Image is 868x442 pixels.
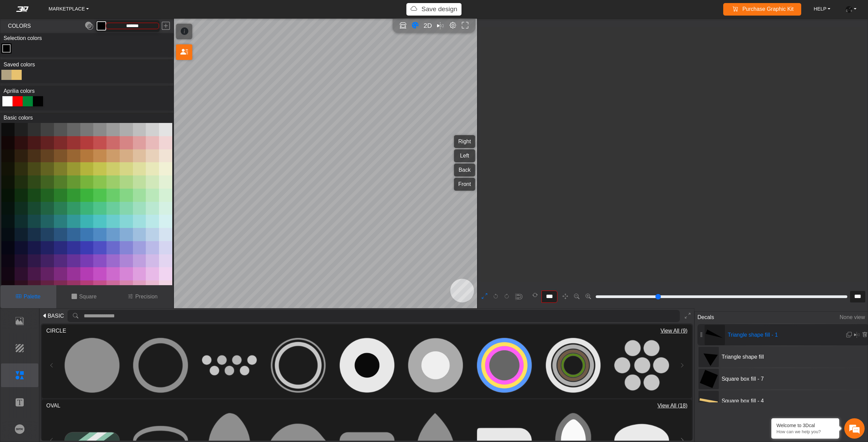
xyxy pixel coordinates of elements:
[410,21,420,31] button: Color tool
[406,3,461,16] button: Save design
[454,178,475,191] button: Front
[719,397,821,405] span: Square box fill - 4
[1,70,12,80] div: #B2A382
[41,311,65,321] button: BASIC
[840,311,865,323] span: None view
[719,375,821,383] span: Square box fill - 7
[479,291,490,302] button: Expand 2D editor
[697,311,714,323] span: Decals
[846,329,852,340] button: Duplicate
[408,338,463,393] img: 1118: dart sight
[776,429,834,434] p: How can we help you?
[13,96,23,106] div: #ff0000
[162,20,170,32] button: Save color
[47,312,64,320] span: BASIC
[854,329,860,340] button: Mirror
[0,285,56,308] button: Palette
[2,96,13,106] div: #ffffff
[421,4,457,14] p: Unsaved file
[340,338,394,393] img: 1101: target sight circle
[460,21,470,31] button: Full screen
[719,353,821,361] span: Triangle shape fill
[698,329,705,340] button: Change element position
[398,21,408,31] button: Open in Showroom
[46,402,60,410] span: OVAL
[728,3,796,16] a: Purchase Graphic Kit
[448,21,458,31] button: Editor settings
[0,33,173,57] div: Color Toggle
[660,327,688,335] span: View All (9)
[0,113,36,123] label: Basic colors
[0,86,38,96] label: Aprilia colors
[423,21,433,31] button: 2D
[454,164,475,176] button: Back
[1,43,12,54] div: #020202
[571,291,582,302] button: Zoom out
[202,338,257,393] img: 574: circle dots lines
[65,338,119,393] img: 44: circle shape fill
[435,21,445,31] button: Mirror all
[614,338,669,393] img: 573: circle dots
[454,149,475,162] button: Left
[112,285,173,308] button: Precision
[79,293,97,301] p: Square
[0,59,38,69] label: Saved colors
[85,20,93,32] button: Toggle Transparency
[560,291,570,302] button: Pan
[682,310,693,322] button: Expand Library
[657,402,688,410] span: View All (18)
[583,291,593,302] button: Zoom in
[4,22,63,30] span: COLORS
[546,338,600,393] img: 2167: sight circles
[23,96,33,106] div: #008836
[12,70,22,80] div: #e8c26f
[24,293,41,301] p: Palette
[862,329,868,340] button: Delete
[271,338,325,393] img: 575: circle double
[46,3,92,15] a: MARKETPLACE
[97,21,106,31] button: Current color
[477,338,532,393] img: 2159: donnut circle colors
[135,293,158,301] p: Precision
[33,96,43,106] div: #020202
[776,423,834,428] div: Welcome to 3Dcal
[454,135,475,148] button: Right
[133,338,188,393] img: 53: ring stroke
[423,22,432,29] span: 2D
[46,327,66,335] span: CIRCLE
[513,290,525,303] button: Snap to symmetry line
[725,331,827,339] span: Triangle shape fill - 1
[4,34,42,42] label: Selection colors
[56,285,113,308] button: Square
[811,3,833,15] a: HELP
[84,310,680,322] input: search asset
